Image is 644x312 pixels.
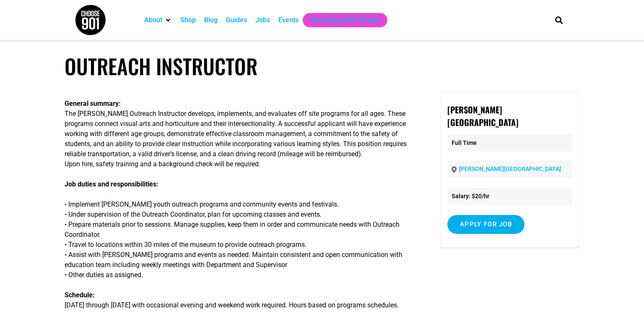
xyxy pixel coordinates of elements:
[311,15,379,25] a: Get Choose901 Emails
[447,188,572,205] li: Salary: $20/hr
[255,15,270,25] a: Jobs
[65,99,415,169] p: The [PERSON_NAME] Outreach Instructor develops, implements, and evaluates off site programs for a...
[459,165,561,172] a: [PERSON_NAME][GEOGRAPHIC_DATA]
[278,15,299,25] a: Events
[140,13,541,27] nav: Main nav
[447,215,525,234] input: Apply for job
[65,199,415,280] p: • Implement [PERSON_NAME] youth outreach programs and community events and festivals. • Under sup...
[140,13,176,27] div: About
[447,134,572,152] p: Full Time
[65,100,121,107] strong: General summary:
[65,290,415,310] p: [DATE] through [DATE] with occasional evening and weekend work required. Hours based on programs ...
[226,15,247,25] a: Guides
[552,13,566,27] div: Search
[65,291,95,299] strong: Schedule:
[144,15,162,25] a: About
[180,15,196,25] a: Shop
[65,54,580,79] h1: Outreach Instructor
[447,103,518,128] strong: [PERSON_NAME][GEOGRAPHIC_DATA]
[65,180,158,188] strong: Job duties and responsibilities:
[204,15,218,25] a: Blog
